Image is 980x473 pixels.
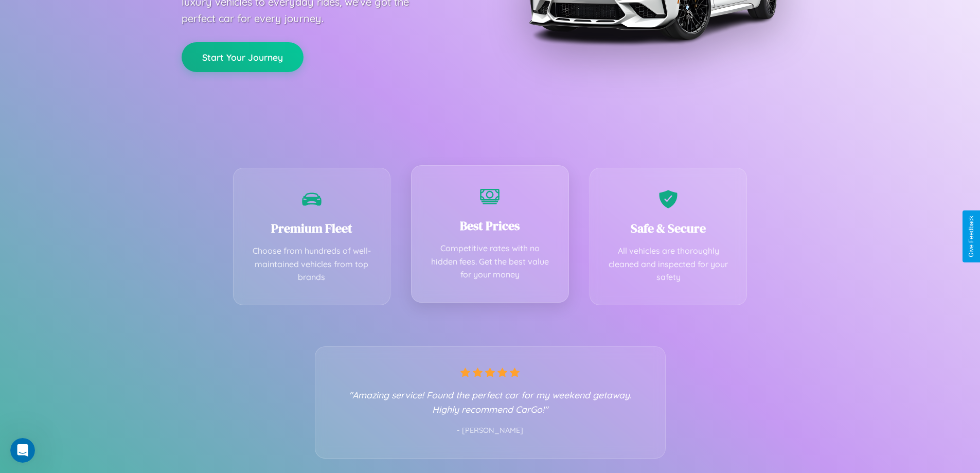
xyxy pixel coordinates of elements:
p: Choose from hundreds of well-maintained vehicles from top brands [249,244,375,284]
h3: Safe & Secure [605,220,732,237]
p: Competitive rates with no hidden fees. Get the best value for your money [427,242,553,282]
button: Start Your Journey [182,42,304,72]
h3: Premium Fleet [249,220,375,237]
p: "Amazing service! Found the perfect car for my weekend getaway. Highly recommend CarGo!" [336,388,645,416]
iframe: Intercom live chat [10,438,35,463]
p: All vehicles are thoroughly cleaned and inspected for your safety [605,244,732,284]
div: Give Feedback [968,216,975,257]
h3: Best Prices [427,217,553,234]
p: - [PERSON_NAME] [336,424,645,437]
